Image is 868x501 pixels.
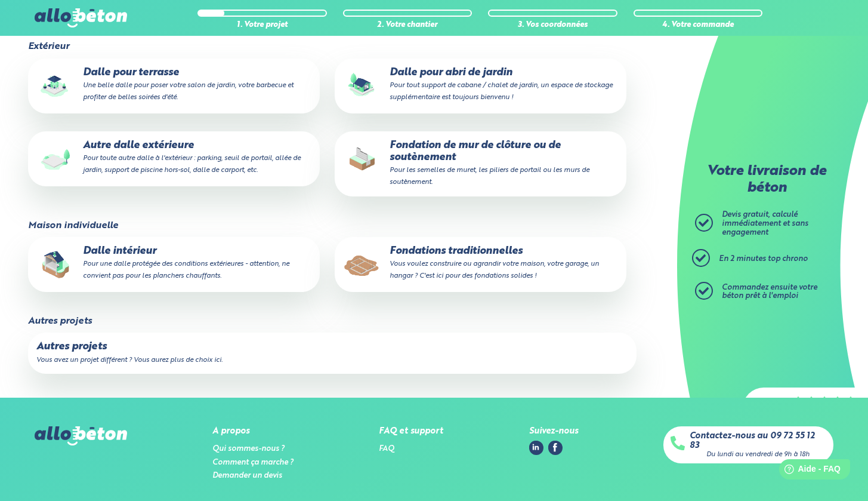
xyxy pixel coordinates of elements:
div: 3. Vos coordonnées [488,21,617,30]
div: Du lundi au vendredi de 9h à 18h [706,451,810,459]
a: Qui sommes-nous ? [212,445,285,453]
p: Fondations traditionnelles [343,245,618,282]
p: Dalle intérieur [36,245,311,282]
div: FAQ et support [379,426,443,437]
a: Demander un devis [212,472,282,480]
small: Pour tout support de cabane / chalet de jardin, un espace de stockage supplémentaire est toujours... [390,82,613,101]
p: Fondation de mur de clôture ou de soutènement [343,140,618,188]
p: Dalle pour terrasse [36,67,311,103]
p: Autres projets [36,341,628,353]
img: final_use.values.outside_slab [36,140,75,178]
div: 4. Votre commande [634,21,763,30]
p: Votre livraison de béton [698,164,835,196]
iframe: Help widget launcher [762,454,855,488]
small: Pour les semelles de muret, les piliers de portail ou les murs de soutènement. [390,167,589,186]
a: Comment ça marche ? [212,459,294,466]
p: Autre dalle extérieure [36,140,311,176]
img: final_use.values.closing_wall_fundation [343,140,381,178]
small: Vous voulez construire ou agrandir votre maison, votre garage, un hangar ? C'est ici pour des fon... [390,260,599,279]
img: allobéton [35,426,126,445]
p: Dalle pour abri de jardin [343,67,618,103]
legend: Extérieur [28,41,69,52]
span: Devis gratuit, calculé immédiatement et sans engagement [722,211,808,236]
a: Contactez-nous au 09 72 55 12 83 [690,431,826,451]
div: A propos [212,426,294,437]
small: Pour toute autre dalle à l'extérieur : parking, seuil de portail, allée de jardin, support de pis... [83,155,301,174]
small: Pour une dalle protégée des conditions extérieures - attention, ne convient pas pour les plancher... [83,260,289,279]
small: Une belle dalle pour poser votre salon de jardin, votre barbecue et profiter de belles soirées d'... [83,82,294,101]
img: final_use.values.inside_slab [36,245,75,284]
legend: Maison individuelle [28,220,118,231]
div: Suivez-nous [529,426,578,437]
img: allobéton [35,8,126,27]
img: final_use.values.garden_shed [343,67,381,105]
a: FAQ [379,445,394,453]
img: final_use.values.traditional_fundations [343,245,381,284]
small: Vous avez un projet différent ? Vous aurez plus de choix ici. [36,356,223,364]
div: 2. Votre chantier [343,21,472,30]
legend: Autres projets [28,316,92,327]
img: final_use.values.terrace [36,67,75,105]
div: 1. Votre projet [197,21,327,30]
span: En 2 minutes top chrono [719,255,808,263]
span: Commandez ensuite votre béton prêt à l'emploi [722,284,817,300]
